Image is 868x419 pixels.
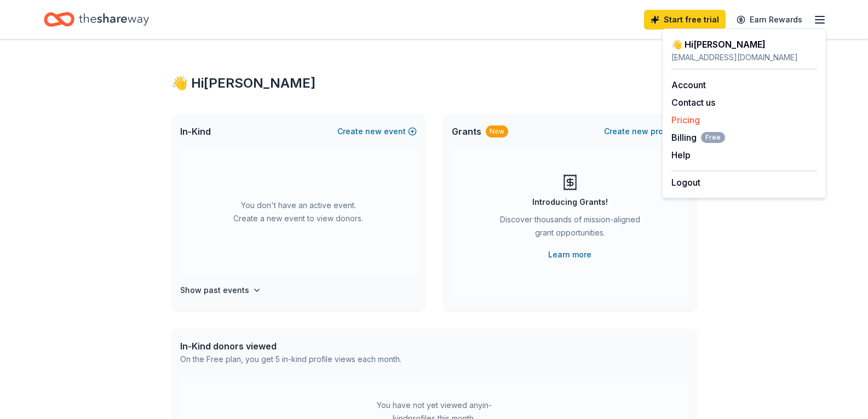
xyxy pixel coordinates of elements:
div: [EMAIL_ADDRESS][DOMAIN_NAME] [671,51,817,64]
div: Introducing Grants! [532,196,608,209]
div: Discover thousands of mission-aligned grant opportunities. [496,213,645,244]
button: BillingFree [671,131,725,144]
button: Help [671,148,691,162]
a: Earn Rewards [730,10,809,30]
span: new [632,125,648,138]
span: In-Kind [180,125,211,138]
a: Learn more [548,248,591,261]
button: Createnewevent [337,125,417,138]
button: Createnewproject [604,125,688,138]
div: New [486,125,508,137]
div: 👋 Hi [PERSON_NAME] [171,74,697,92]
a: Account [671,79,706,90]
a: Pricing [671,114,700,125]
span: new [365,125,382,138]
span: Billing [671,131,725,144]
span: Grants [452,125,481,138]
h4: Show past events [180,284,249,297]
span: Free [701,132,725,143]
div: On the Free plan, you get 5 in-kind profile views each month. [180,353,401,366]
div: You don't have an active event. Create a new event to view donors. [180,149,417,275]
button: Logout [671,176,700,189]
button: Contact us [671,96,715,109]
a: Start free trial [644,10,726,30]
div: In-Kind donors viewed [180,340,401,353]
a: Home [44,7,149,32]
button: Show past events [180,284,261,297]
div: 👋 Hi [PERSON_NAME] [671,38,817,51]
